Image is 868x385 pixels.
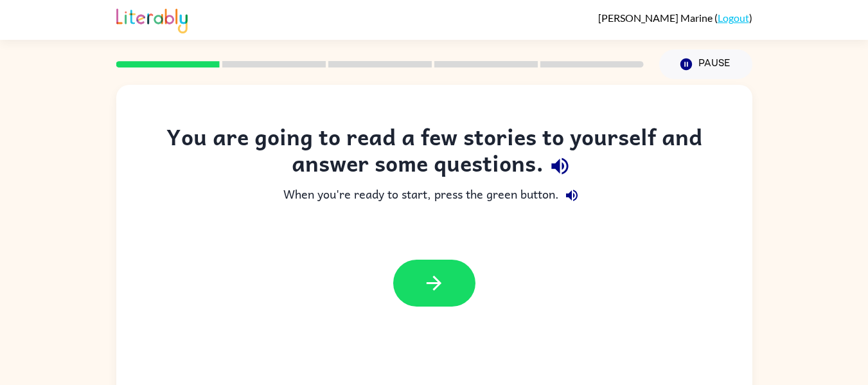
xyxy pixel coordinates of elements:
div: When you're ready to start, press the green button. [142,183,727,208]
button: Pause [659,49,752,79]
span: [PERSON_NAME] Marine [598,12,714,24]
div: You are going to read a few stories to yourself and answer some questions. [142,123,727,183]
a: Logout [718,12,749,24]
div: ( ) [598,12,752,24]
img: Literably [116,5,188,33]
